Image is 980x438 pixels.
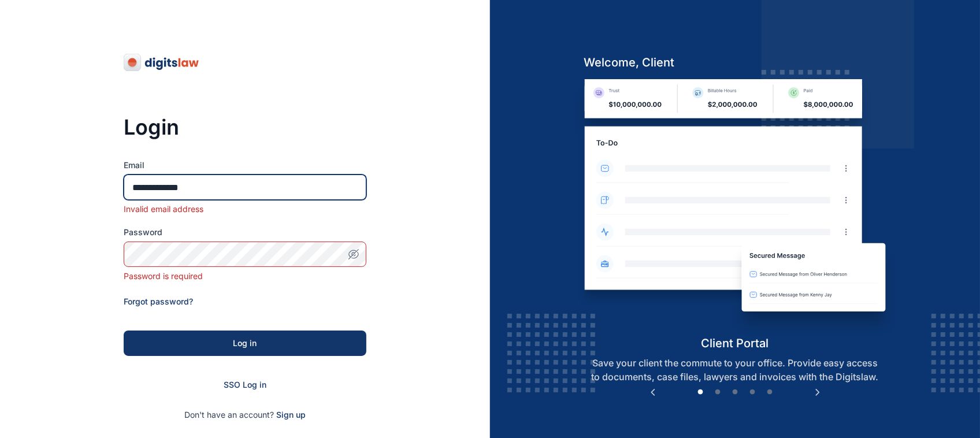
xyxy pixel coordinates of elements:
span: Sign up [276,409,306,421]
label: Email [124,159,366,171]
div: Log in [142,337,348,349]
a: SSO Log in [224,380,266,389]
h5: welcome, client [575,54,896,70]
button: 5 [764,387,775,398]
button: 4 [747,387,758,398]
button: 2 [712,387,723,398]
button: 1 [695,387,706,398]
div: Password is required [124,270,366,282]
a: Sign up [276,410,306,420]
button: Next [812,387,823,398]
label: Password [124,227,366,238]
img: digitslaw-logo [124,53,200,72]
button: 3 [729,387,741,398]
h5: client portal [575,335,896,351]
button: Previous [647,387,659,398]
img: client-portal [575,79,896,335]
h3: Login [124,116,366,139]
p: Don't have an account? [124,409,366,421]
button: Log in [124,331,366,356]
a: Forgot password? [124,296,193,306]
p: Save your client the commute to your office. Provide easy access to documents, case files, lawyer... [575,356,896,384]
div: Invalid email address [124,203,366,215]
